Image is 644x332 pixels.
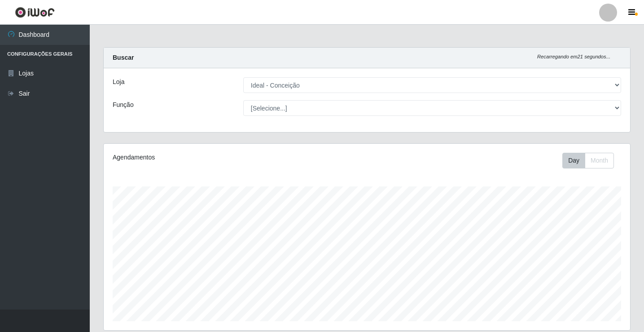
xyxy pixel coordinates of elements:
[113,54,134,61] strong: Buscar
[585,153,614,168] button: Month
[562,153,585,168] button: Day
[113,100,134,110] label: Função
[562,153,614,168] div: First group
[15,7,55,18] img: CoreUI Logo
[562,153,621,168] div: Toolbar with button groups
[113,77,124,87] label: Loja
[537,54,610,59] i: Recarregando em 21 segundos...
[113,153,317,162] div: Agendamentos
